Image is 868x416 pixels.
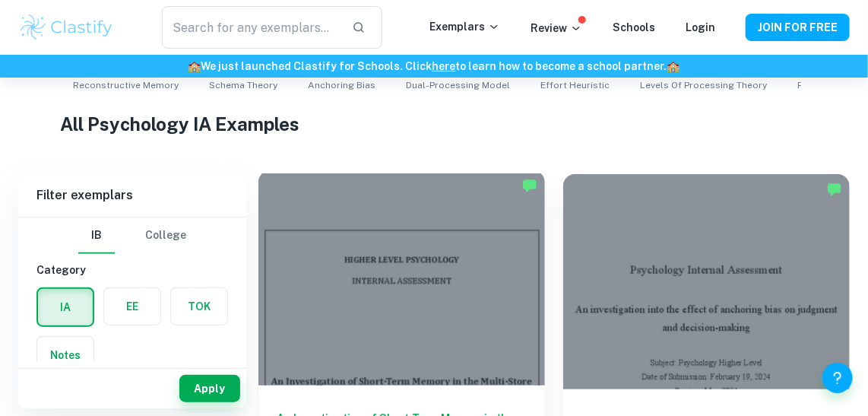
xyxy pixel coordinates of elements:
[308,78,375,92] span: Anchoring Bias
[3,58,865,75] h6: We just launched Clastify for Schools. Click to learn how to become a school partner.
[613,21,655,33] a: Schools
[432,60,456,72] a: here
[38,289,93,325] button: IA
[60,110,809,138] h1: All Psychology IA Examples
[540,78,610,92] span: Effort Heuristic
[640,78,767,92] span: Levels of Processing Theory
[162,6,340,49] input: Search for any exemplars...
[797,78,864,92] span: Recency Effect
[179,375,240,402] button: Apply
[822,363,853,393] button: Help and Feedback
[531,20,582,37] p: Review
[18,12,115,43] img: Clastify logo
[667,60,680,72] span: 🏫
[209,78,277,92] span: Schema Theory
[145,218,186,254] button: College
[746,14,850,41] button: JOIN FOR FREE
[18,174,246,217] h6: Filter exemplars
[522,178,537,193] img: Marked
[104,288,160,325] button: EE
[171,288,227,325] button: TOK
[406,78,510,92] span: Dual-Processing Model
[78,218,115,254] button: IB
[78,218,186,254] div: Filter type choice
[37,337,93,373] button: Notes
[686,21,715,33] a: Login
[188,60,201,72] span: 🏫
[36,262,228,278] h6: Category
[73,78,179,92] span: Reconstructive Memory
[429,18,500,35] p: Exemplars
[827,182,842,197] img: Marked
